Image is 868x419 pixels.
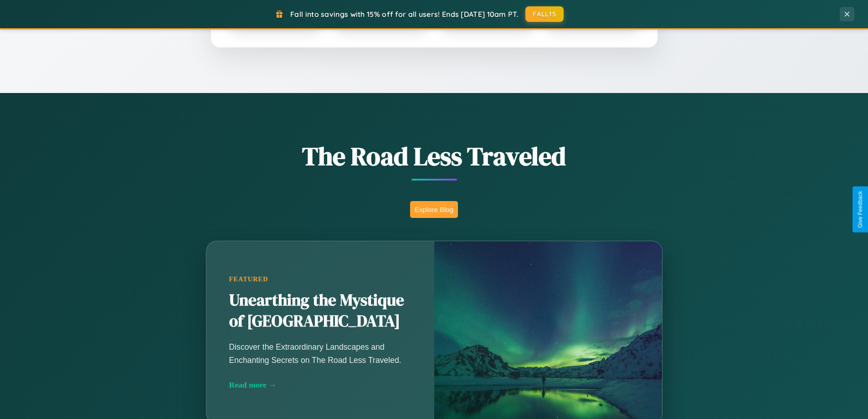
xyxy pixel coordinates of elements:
div: Read more → [229,380,411,390]
div: Give Feedback [857,191,863,228]
div: Featured [229,275,411,283]
button: FALL15 [525,6,564,22]
p: Discover the Extraordinary Landscapes and Enchanting Secrets on The Road Less Traveled. [229,341,411,366]
button: Explore Blog [410,201,458,218]
span: Fall into savings with 15% off for all users! Ends [DATE] 10am PT. [290,10,519,19]
h1: The Road Less Traveled [161,139,708,174]
h2: Unearthing the Mystique of [GEOGRAPHIC_DATA] [229,290,411,332]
